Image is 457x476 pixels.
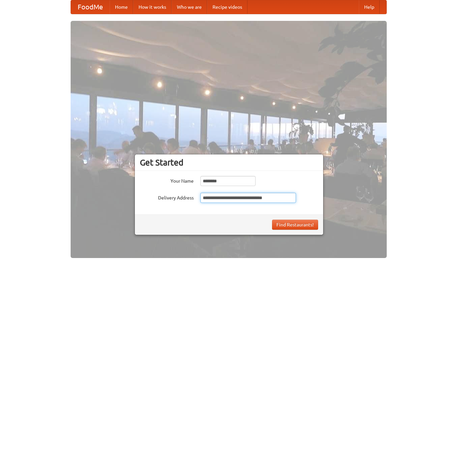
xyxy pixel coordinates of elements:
a: Recipe videos [207,0,247,14]
a: Help [359,0,380,14]
a: Home [110,0,133,14]
button: Find Restaurants! [272,220,318,230]
a: FoodMe [71,0,110,14]
label: Delivery Address [140,193,194,201]
label: Your Name [140,176,194,184]
a: Who we are [172,0,207,14]
a: How it works [133,0,172,14]
h3: Get Started [140,157,318,168]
